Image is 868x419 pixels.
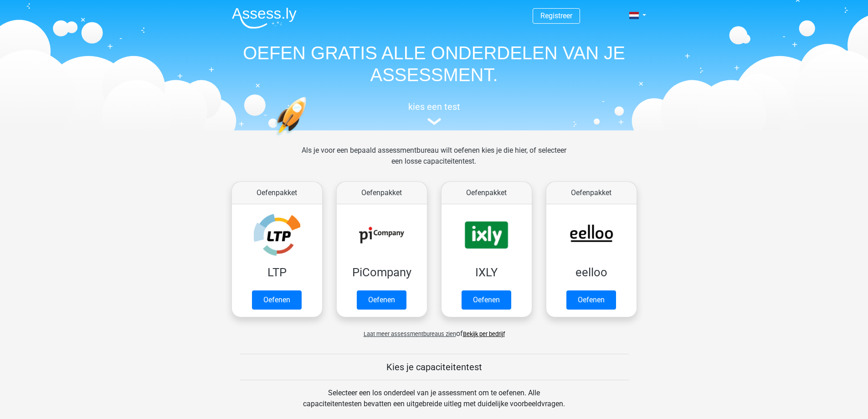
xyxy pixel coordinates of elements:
[232,7,297,29] img: Assessly
[225,101,644,125] a: kies een test
[364,331,456,337] span: Laat meer assessmentbureaus zien
[566,290,616,310] a: Oefenen
[240,362,629,372] h5: Kies je capaciteitentest
[225,101,644,112] h5: kies een test
[463,331,505,337] a: Bekijk per bedrijf
[462,290,511,310] a: Oefenen
[427,118,441,125] img: assessment
[294,145,574,178] div: Als je voor een bepaald assessmentbureau wilt oefenen kies je die hier, of selecteer een losse ca...
[275,97,342,179] img: oefenen
[357,290,406,310] a: Oefenen
[225,321,644,339] div: of
[540,11,572,20] a: Registreer
[252,290,302,310] a: Oefenen
[225,42,644,86] h1: OEFEN GRATIS ALLE ONDERDELEN VAN JE ASSESSMENT.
